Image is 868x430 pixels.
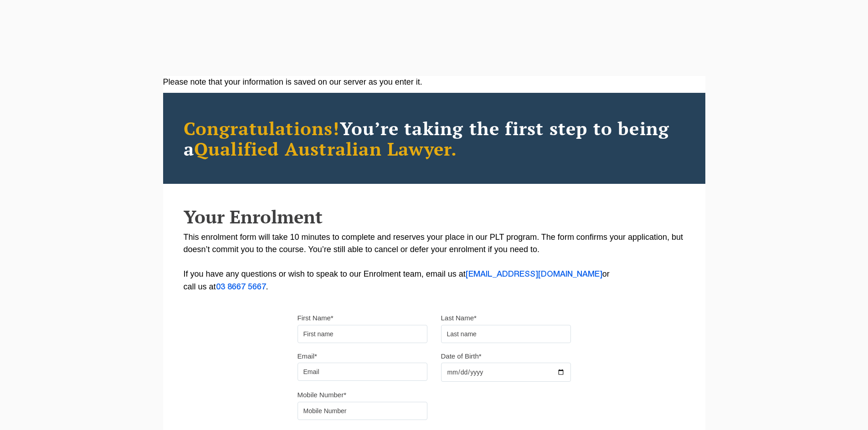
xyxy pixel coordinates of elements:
a: [EMAIL_ADDRESS][DOMAIN_NAME] [466,271,602,278]
input: First name [298,325,427,343]
span: Congratulations! [184,116,340,140]
input: Last name [441,325,571,343]
input: Mobile Number [298,402,427,420]
span: Qualified Australian Lawyer. [194,137,457,161]
h2: Your Enrolment [184,207,685,227]
p: This enrolment form will take 10 minutes to complete and reserves your place in our PLT program. ... [184,231,685,293]
div: Please note that your information is saved on our server as you enter it. [163,76,705,88]
label: Mobile Number* [298,390,347,400]
label: Email* [298,352,317,361]
label: Last Name* [441,314,477,323]
h2: You’re taking the first step to being a [184,118,685,159]
label: Date of Birth* [441,352,482,361]
label: First Name* [298,314,334,323]
a: 03 8667 5667 [216,283,266,291]
input: Email [298,363,427,381]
